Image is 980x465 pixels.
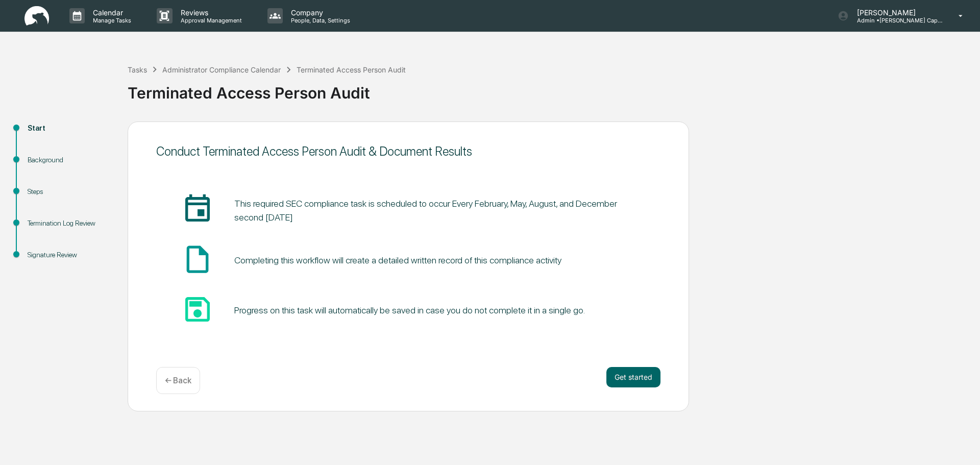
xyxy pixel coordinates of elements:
p: People, Data, Settings [283,17,355,24]
div: Administrator Compliance Calendar [162,65,281,74]
div: Completing this workflow will create a detailed written record of this compliance activity [234,255,561,265]
div: Signature Review [28,250,111,260]
span: insert_invitation_icon [181,193,214,226]
p: Company [283,8,355,17]
div: Background [28,155,111,165]
div: Progress on this task will automatically be saved in case you do not complete it in a single go. [234,305,585,315]
div: Start [28,123,111,134]
div: Conduct Terminated Access Person Audit & Document Results [156,144,660,159]
span: insert_drive_file_icon [181,243,214,276]
p: Admin • [PERSON_NAME] Capital [849,17,944,24]
div: Terminated Access Person Audit [297,65,406,74]
p: [PERSON_NAME] [849,8,944,17]
p: ← Back [165,376,191,385]
div: Termination Log Review [28,218,111,229]
p: Approval Management [173,17,247,24]
div: Tasks [128,65,147,74]
pre: This required SEC compliance task is scheduled to occur Every February, May, August, and December... [234,197,635,224]
span: save_icon [181,293,214,326]
div: Steps [28,186,111,197]
p: Reviews [173,8,247,17]
div: Terminated Access Person Audit [128,76,975,102]
img: logo [24,6,49,26]
button: Get started [606,367,660,387]
p: Manage Tasks [85,17,136,24]
p: Calendar [85,8,136,17]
